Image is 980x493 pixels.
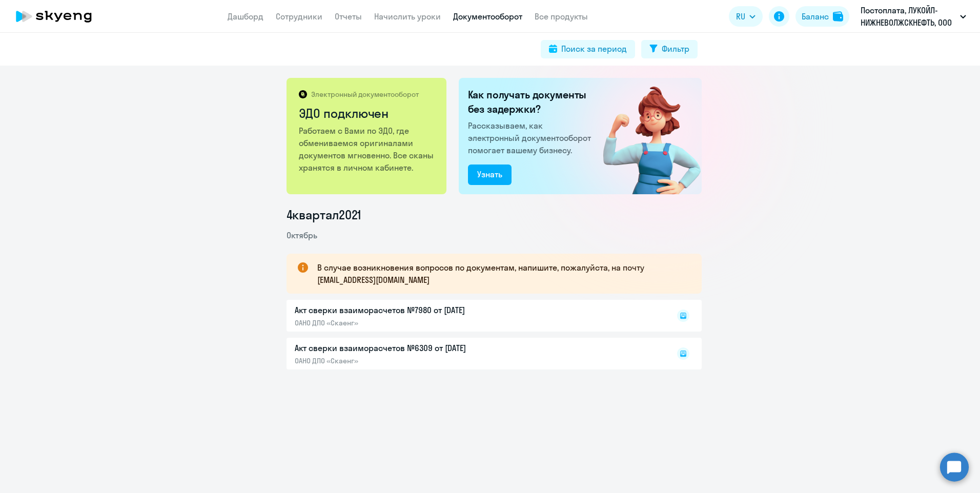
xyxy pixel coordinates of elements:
[468,165,512,185] button: Узнать
[374,11,441,22] a: Начислить уроки
[662,43,689,55] div: Фильтр
[287,207,702,223] li: 4 квартал 2021
[468,88,595,116] h2: Как получать документы без задержки?
[586,78,702,194] img: connected
[317,261,683,286] p: В случае возникновения вопросов по документам, напишите, пожалуйста, на почту [EMAIL_ADDRESS][DOM...
[641,40,698,58] button: Фильтр
[833,11,843,22] img: balance
[228,11,263,22] a: Дашборд
[287,230,317,240] span: Октябрь
[795,6,849,27] button: Балансbalance
[311,90,419,99] p: Электронный документооборот
[736,10,745,23] span: RU
[477,168,502,180] div: Узнать
[535,11,588,22] a: Все продукты
[335,11,362,22] a: Отчеты
[541,40,635,58] button: Поиск за период
[729,6,763,27] button: RU
[561,43,627,55] div: Поиск за период
[802,10,829,23] div: Баланс
[299,105,436,121] h2: ЭДО подключен
[468,119,595,156] p: Рассказываем, как электронный документооборот помогает вашему бизнесу.
[855,4,971,29] button: Постоплата, ЛУКОЙЛ-НИЖНЕВОЛЖСКНЕФТЬ, ООО
[276,11,322,22] a: Сотрудники
[299,125,436,174] p: Работаем с Вами по ЭДО, где обмениваемся оригиналами документов мгновенно. Все сканы хранятся в л...
[861,4,956,29] p: Постоплата, ЛУКОЙЛ-НИЖНЕВОЛЖСКНЕФТЬ, ООО
[453,11,522,22] a: Документооборот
